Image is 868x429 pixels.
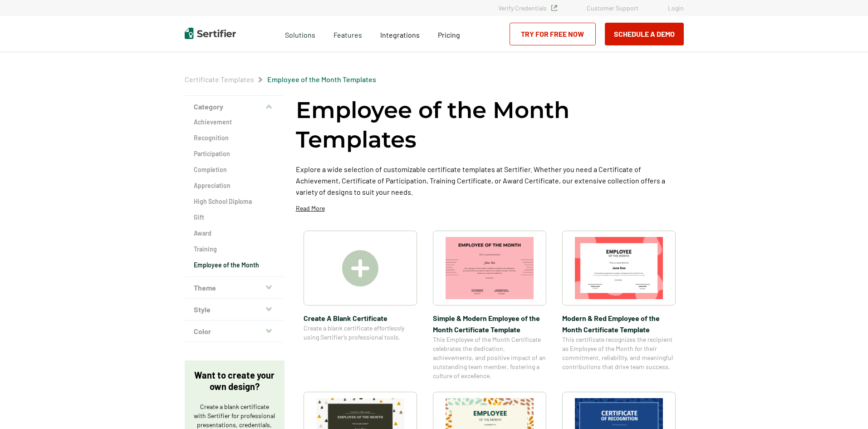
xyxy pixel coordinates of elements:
[575,237,663,299] img: Modern & Red Employee of the Month Certificate Template
[296,163,684,197] p: Explore a wide selection of customizable certificate templates at Sertifier. Whether you need a C...
[194,245,275,254] a: Training
[185,75,254,84] span: Certificate Templates
[185,299,284,321] button: Style
[562,231,676,380] a: Modern & Red Employee of the Month Certificate TemplateModern & Red Employee of the Month Certifi...
[267,75,376,84] a: Employee of the Month Templates
[185,118,284,277] div: Category
[333,28,362,39] span: Features
[562,312,676,335] span: Modern & Red Employee of the Month Certificate Template
[438,30,460,39] span: Pricing
[551,5,557,11] img: Verified
[342,250,378,286] img: Create A Blank Certificate
[296,95,684,154] h1: Employee of the Month Templates
[304,324,417,342] span: Create a blank certificate effortlessly using Sertifier’s professional tools.
[194,118,275,127] a: Achievement
[185,75,376,84] div: Breadcrumb
[433,312,546,335] span: Simple & Modern Employee of the Month Certificate Template
[433,335,546,380] span: This Employee of the Month Certificate celebrates the dedication, achievements, and positive impa...
[194,229,275,238] a: Award
[498,4,557,12] a: Verify Credentials
[194,213,275,222] a: Gift
[668,4,684,12] a: Login
[433,231,546,380] a: Simple & Modern Employee of the Month Certificate TemplateSimple & Modern Employee of the Month C...
[194,370,275,392] p: Want to create your own design?
[185,96,284,118] button: Category
[185,277,284,299] button: Theme
[194,133,275,143] a: Recognition
[380,30,420,39] span: Integrations
[285,28,315,39] span: Solutions
[194,181,275,190] a: Appreciation
[267,75,376,84] span: Employee of the Month Templates
[562,335,676,371] span: This certificate recognizes the recipient as Employee of the Month for their commitment, reliabil...
[510,23,596,45] a: Try for Free Now
[185,75,254,84] a: Certificate Templates
[194,197,275,206] a: High School Diploma
[304,312,417,324] span: Create A Blank Certificate
[194,165,275,174] a: Completion
[194,261,275,270] a: Employee of the Month
[438,28,460,39] a: Pricing
[194,149,275,158] a: Participation
[380,28,420,39] a: Integrations
[296,204,325,213] p: Read More
[587,4,638,12] a: Customer Support
[185,321,284,342] button: Color
[446,237,534,299] img: Simple & Modern Employee of the Month Certificate Template
[185,28,236,39] img: Sertifier | Digital Credentialing Platform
